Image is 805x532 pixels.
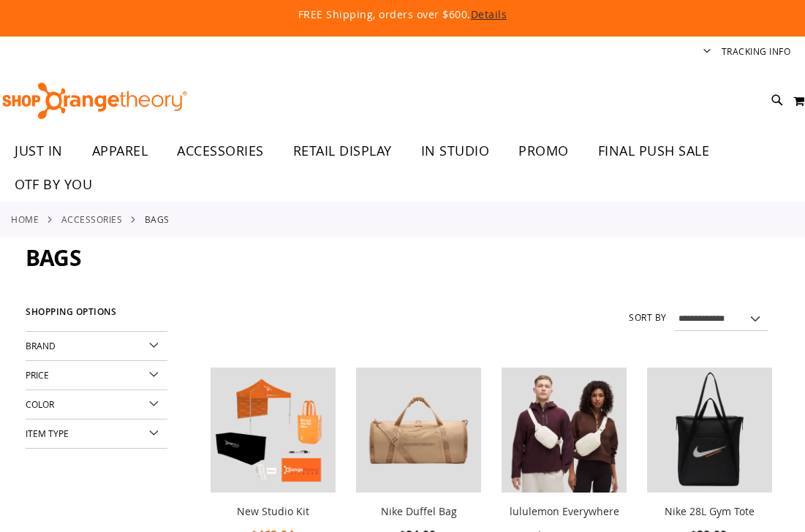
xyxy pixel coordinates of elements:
[26,243,81,273] span: Bags
[356,368,481,493] img: Nike Duffel Bag
[26,369,49,381] span: Price
[722,45,791,58] a: Tracking Info
[629,311,667,324] label: Sort By
[518,134,569,167] span: PROMO
[502,368,627,495] a: lululemon Everywhere Belt Bag - Large
[471,7,507,21] a: Details
[647,368,772,495] a: Nike 28L Gym Tote
[26,361,167,390] div: Price
[145,213,170,226] strong: Bags
[211,368,336,495] a: New Studio Kit
[504,134,583,168] a: PROMO
[381,504,457,518] a: Nike Duffel Bag
[26,332,167,361] div: Brand
[162,134,279,167] a: ACCESSORIES
[279,134,407,168] a: RETAIL DISPLAY
[15,168,92,201] span: OTF BY YOU
[26,427,69,439] span: Item Type
[502,368,627,493] img: lululemon Everywhere Belt Bag - Large
[703,45,711,59] button: Account menu
[356,368,481,495] a: Nike Duffel Bag
[26,340,56,351] span: Brand
[15,134,63,167] span: JUST IN
[11,213,39,226] a: Home
[583,134,725,168] a: FINAL PUSH SALE
[177,134,264,167] span: ACCESSORIES
[26,390,167,419] div: Color
[26,300,167,332] strong: Shopping Options
[61,213,123,226] a: ACCESSORIES
[47,7,758,22] p: FREE Shipping, orders over $600.
[665,504,755,518] a: Nike 28L Gym Tote
[26,398,54,410] span: Color
[293,134,392,167] span: RETAIL DISPLAY
[421,134,490,167] span: IN STUDIO
[407,134,504,168] a: IN STUDIO
[92,134,148,167] span: APPAREL
[237,504,309,518] a: New Studio Kit
[26,419,167,449] div: Item Type
[598,134,710,167] span: FINAL PUSH SALE
[211,368,336,493] img: New Studio Kit
[647,368,772,493] img: Nike 28L Gym Tote
[78,134,163,168] a: APPAREL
